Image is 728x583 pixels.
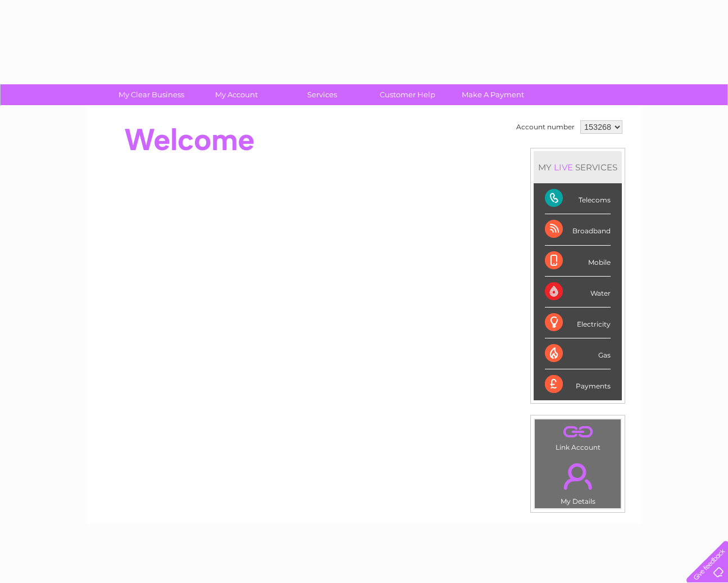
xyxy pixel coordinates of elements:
[545,308,611,338] div: Electricity
[545,183,611,214] div: Telecoms
[538,457,618,496] a: .
[538,422,618,442] a: .
[545,277,611,308] div: Water
[190,84,283,105] a: My Account
[105,84,198,105] a: My Clear Business
[276,84,368,105] a: Services
[534,454,621,509] td: My Details
[447,84,539,105] a: Make A Payment
[513,117,577,137] td: Account number
[545,214,611,245] div: Broadband
[552,162,575,173] div: LIVE
[545,246,611,277] div: Mobile
[545,338,611,369] div: Gas
[545,369,611,400] div: Payments
[534,151,622,183] div: MY SERVICES
[361,84,454,105] a: Customer Help
[534,419,621,454] td: Link Account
